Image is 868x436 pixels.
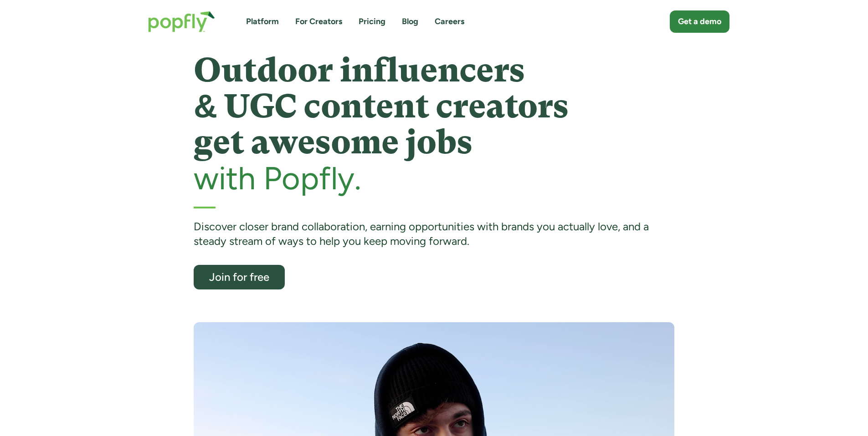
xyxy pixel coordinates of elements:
[359,16,385,27] a: Pricing
[202,271,277,283] div: Join for free
[402,16,418,27] a: Blog
[246,16,279,27] a: Platform
[435,16,464,27] a: Careers
[678,16,721,27] div: Get a demo
[295,16,342,27] a: For Creators
[194,52,674,161] h1: Outdoor influencers & UGC content creators get awesome jobs
[139,2,224,41] a: home
[670,10,729,33] a: Get a demo
[194,219,674,249] div: Discover closer brand collaboration, earning opportunities with brands you actually love, and a s...
[194,161,674,196] h2: with Popfly.
[194,265,285,289] a: Join for free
